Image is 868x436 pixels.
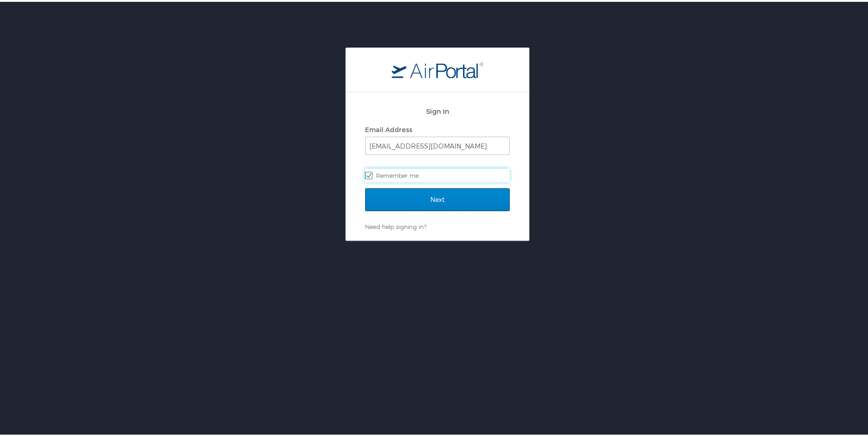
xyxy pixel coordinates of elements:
[365,221,426,229] a: Need help signing in?
[365,186,510,209] input: Next
[392,60,483,76] img: logo
[365,167,510,181] label: Remember me
[365,124,412,132] label: Email Address
[365,104,510,115] h2: Sign In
